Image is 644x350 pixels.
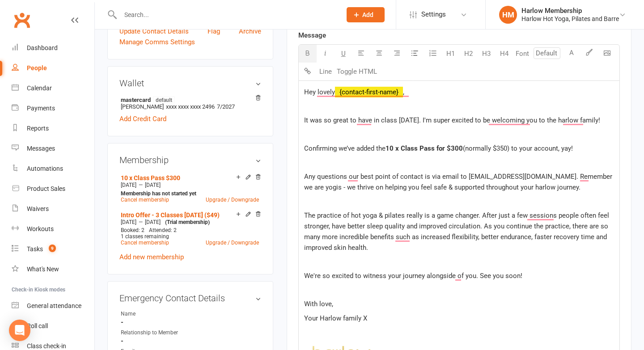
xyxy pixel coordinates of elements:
[149,227,177,233] span: Attended: 2
[121,96,257,103] strong: mastercard
[304,144,386,152] span: Confirming we’ve added the
[304,88,335,96] span: Hey lovely
[121,240,169,246] a: Cancel membership
[12,98,94,118] a: Payments
[27,64,47,72] div: People
[121,233,169,240] span: 1 classes remaining
[121,329,195,337] div: Relationship to Member
[496,45,513,63] button: H4
[521,7,619,15] div: Harlow Membership
[478,45,496,63] button: H3
[27,322,48,329] div: Roll call
[12,219,94,239] a: Workouts
[12,199,94,219] a: Waivers
[119,37,195,47] a: Manage Comms Settings
[119,114,166,124] a: Add Credit Card
[317,63,335,80] button: Line
[335,63,379,80] button: Toggle HTML
[534,47,560,59] input: Default
[12,58,94,78] a: People
[442,45,460,63] button: H1
[12,239,94,259] a: Tasks 9
[27,145,55,152] div: Messages
[12,259,94,279] a: What's New
[12,78,94,98] a: Calendar
[208,26,220,37] a: Flag
[27,185,65,192] div: Product Sales
[499,6,517,24] div: HM
[304,314,367,322] span: Your Harlow family X
[145,182,161,188] span: [DATE]
[121,190,196,197] strong: Membership has not started yet
[121,219,136,225] span: [DATE]
[121,211,220,219] a: Intro Offer - 3 Classes [DATE] ($49)
[12,139,94,159] a: Messages
[421,4,446,25] span: Settings
[217,103,235,110] span: 7/2027
[121,318,261,326] strong: -
[165,219,210,225] span: (Trial membership)
[121,310,195,318] div: Name
[119,253,184,261] a: Add new membership
[27,302,81,309] div: General attendance
[521,15,619,23] div: Harlow Hot Yoga, Pilates and Barre
[12,179,94,199] a: Product Sales
[341,50,346,58] span: U
[386,144,463,152] span: 10 x Class Pass for $300
[362,11,373,18] span: Add
[153,96,175,103] span: default
[27,342,66,350] div: Class check-in
[119,78,261,88] h3: Wallet
[27,245,43,253] div: Tasks
[347,7,385,22] button: Add
[304,116,600,124] span: It was so great to have in class [DATE]. I'm super excited to be welcoming you to the harlow family!
[119,95,261,111] li: [PERSON_NAME]
[27,266,59,273] div: What's New
[119,26,189,37] a: Update Contact Details
[12,38,94,58] a: Dashboard
[49,245,56,252] span: 9
[121,197,169,203] a: Cancel membership
[335,45,352,63] button: U
[12,118,94,139] a: Reports
[298,30,326,41] label: Message
[27,125,49,132] div: Reports
[12,296,94,316] a: General attendance kiosk mode
[12,316,94,336] a: Roll call
[119,155,261,165] h3: Membership
[166,103,215,110] span: xxxx xxxx xxxx 2496
[27,105,55,112] div: Payments
[563,45,580,63] button: A
[121,174,180,181] a: 10 x Class Pass $300
[118,8,335,21] input: Search...
[27,84,52,92] div: Calendar
[460,45,478,63] button: H2
[239,26,261,37] a: Archive
[463,144,573,152] span: (normally $350) to your account, yay!
[513,45,531,63] button: Font
[119,181,261,189] div: —
[121,337,261,345] strong: -
[27,44,58,51] div: Dashboard
[27,225,54,232] div: Workouts
[27,165,63,172] div: Automations
[27,205,49,212] div: Waivers
[145,219,161,225] span: [DATE]
[9,320,30,341] div: Open Intercom Messenger
[403,88,404,96] span: ,
[121,227,144,233] span: Booked: 2
[11,9,33,31] a: Clubworx
[119,219,261,226] div: —
[12,159,94,179] a: Automations
[304,173,614,191] span: Any questions our best point of contact is via email to [EMAIL_ADDRESS][DOMAIN_NAME]. Remember we...
[304,211,611,252] span: The practice of hot yoga & pilates really is a game changer. After just a few sessions people oft...
[206,240,259,246] a: Upgrade / Downgrade
[121,182,136,188] span: [DATE]
[119,293,261,303] h3: Emergency Contact Details
[304,300,333,308] span: With love,
[304,272,522,280] span: We're so excited to witness your journey alongside of you. See you soon!
[206,197,259,203] a: Upgrade / Downgrade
